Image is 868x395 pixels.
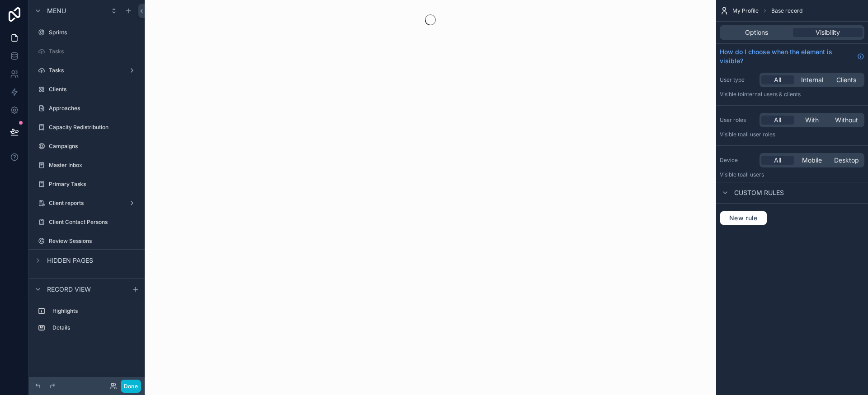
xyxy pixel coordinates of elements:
[743,131,775,138] span: All user roles
[836,75,856,84] span: Clients
[34,82,139,97] a: Clients
[732,7,759,14] span: My Profile
[52,324,136,331] label: Details
[720,211,767,225] button: New rule
[52,307,136,315] label: Highlights
[49,29,137,36] label: Sprints
[720,171,864,178] p: Visible to
[49,181,137,188] label: Primary Tasks
[34,139,139,153] a: Campaigns
[47,6,66,15] span: Menu
[49,162,137,169] label: Master Inbox
[774,156,781,165] span: All
[121,380,141,393] button: Done
[834,156,859,165] span: Desktop
[49,124,137,131] label: Capacity Redistribution
[774,75,781,84] span: All
[49,48,137,55] label: Tasks
[720,157,756,164] label: Device
[720,91,864,98] p: Visible to
[771,7,802,14] span: Base record
[802,156,822,165] span: Mobile
[816,28,840,37] span: Visibility
[34,177,139,191] a: Primary Tasks
[34,63,139,78] a: Tasks
[34,25,139,40] a: Sprints
[49,237,137,245] label: Review Sessions
[743,91,801,98] span: Internal users & clients
[720,131,864,138] p: Visible to
[720,76,756,84] label: User type
[745,28,768,37] span: Options
[49,105,137,112] label: Approaches
[34,215,139,229] a: Client Contact Persons
[720,116,756,124] label: User roles
[49,218,137,226] label: Client Contact Persons
[34,101,139,116] a: Approaches
[34,196,139,210] a: Client reports
[805,116,819,125] span: With
[720,47,854,65] span: How do I choose when the element is visible?
[49,200,125,207] label: Client reports
[34,158,139,172] a: Master Inbox
[34,44,139,59] a: Tasks
[29,300,145,344] div: scrollable content
[49,143,137,150] label: Campaigns
[34,234,139,248] a: Review Sessions
[743,171,764,178] span: all users
[49,67,125,74] label: Tasks
[47,256,93,265] span: Hidden pages
[774,116,781,125] span: All
[49,86,137,93] label: Clients
[47,285,91,294] span: Record view
[801,75,823,84] span: Internal
[835,116,858,125] span: Without
[720,47,864,65] a: How do I choose when the element is visible?
[34,120,139,135] a: Capacity Redistribution
[734,188,784,197] span: Custom rules
[726,214,761,222] span: New rule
